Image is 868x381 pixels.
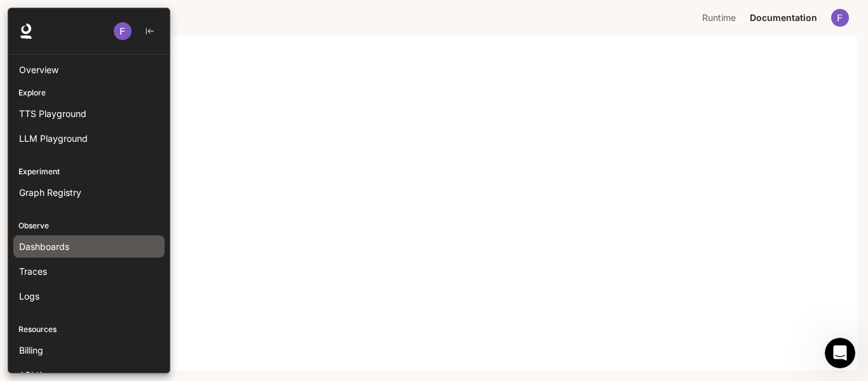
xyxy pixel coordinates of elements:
a: Dashboards [13,235,165,258]
span: Overview [19,63,58,76]
img: User avatar [831,9,849,27]
span: Documentation [750,10,817,26]
img: User avatar [114,22,132,40]
button: All workspaces [33,5,104,31]
a: Documentation [745,5,822,31]
span: Traces [19,265,47,278]
a: Traces [13,260,165,282]
span: LLM Playground [19,132,88,145]
button: User avatar [110,18,135,44]
p: Experiment [8,166,170,177]
span: Logs [19,289,39,303]
p: Observe [8,220,170,232]
a: LLM Playground [13,127,165,149]
a: Overview [13,59,165,81]
iframe: Intercom live chat [825,338,855,368]
iframe: Documentation [10,36,858,381]
a: Billing [13,339,165,361]
a: Runtime [697,5,743,31]
p: Resources [8,324,170,335]
span: Dashboards [19,240,69,253]
p: Explore [8,87,170,99]
a: Logs [13,285,165,307]
a: TTS Playground [13,102,165,125]
span: Graph Registry [19,186,81,199]
span: Runtime [702,10,736,26]
a: Graph Registry [13,181,165,204]
span: Billing [19,343,43,357]
button: User avatar [827,5,853,31]
span: TTS Playground [19,107,86,120]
